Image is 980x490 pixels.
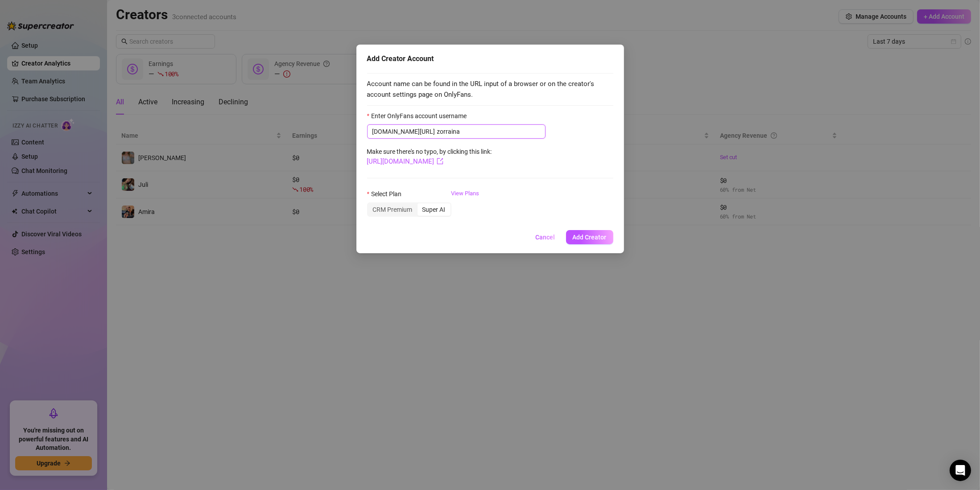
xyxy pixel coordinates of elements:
button: Cancel [529,230,562,244]
div: CRM Premium [368,203,418,216]
span: Cancel [536,234,555,241]
span: [DOMAIN_NAME][URL] [372,127,435,136]
div: Super AI [418,203,451,216]
span: export [437,158,443,165]
label: Select Plan [367,189,407,199]
span: Add Creator [573,234,607,241]
div: Open Intercom Messenger [950,460,971,481]
button: Add Creator [566,230,613,244]
input: Enter OnlyFans account username [437,127,540,136]
span: Make sure there's no typo, by clicking this link: [367,148,492,165]
div: segmented control [367,202,451,217]
div: Add Creator Account [367,54,613,64]
a: View Plans [451,189,480,225]
a: [URL][DOMAIN_NAME]export [367,157,443,165]
span: Account name can be found in the URL input of a browser or on the creator's account settings page... [367,79,613,100]
label: Enter OnlyFans account username [367,111,472,121]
